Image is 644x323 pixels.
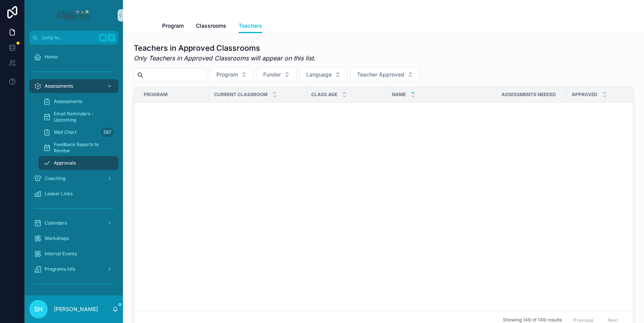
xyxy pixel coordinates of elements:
span: Class Age [311,92,337,98]
a: Programs Info [29,262,118,276]
span: Home [45,54,58,60]
span: Teachers [239,22,262,30]
button: Jump to...K [29,31,118,45]
span: Funder [263,71,281,78]
a: Internal Events [29,247,118,261]
span: Classrooms [196,22,226,30]
span: Assessments [45,83,73,89]
a: Coaching [29,171,118,185]
span: Program [144,92,168,98]
div: scrollable content [25,45,123,295]
p: [PERSON_NAME] [54,305,98,313]
a: Looker Links [29,187,118,201]
span: Email Reminders - Upcoming [54,111,111,123]
span: Teacher Approved [357,71,404,78]
span: K [108,35,115,41]
a: Email Reminders - Upcoming [38,110,118,124]
span: Approvals [54,160,76,166]
span: Language [306,71,332,78]
a: Calendars [29,216,118,230]
a: Home [29,50,118,64]
span: Feedback Reports to Review [54,142,111,154]
button: Select Button [300,67,347,82]
span: Assessments Needed [501,92,556,98]
a: Wall Chart587 [38,125,118,139]
span: Jump to... [41,35,96,41]
span: Program [162,22,184,30]
span: Calendars [45,220,67,226]
a: Assessments [29,79,118,93]
a: Teachers [239,19,262,33]
span: Current Classroom [214,92,267,98]
em: Only Teachers in Approved Classrooms will appear on this list. [134,53,315,63]
span: Internal Events [45,251,77,257]
button: Select Button [210,67,254,82]
span: Approved [572,92,598,98]
div: 587 [101,128,114,137]
button: Select Button [350,67,420,82]
a: Feedback Reports to Review [38,141,118,155]
a: Program [162,19,184,34]
a: Classrooms [196,19,226,34]
span: Wall Chart [54,129,76,135]
span: Programs Info [45,266,75,272]
span: Workshops [45,235,69,241]
span: Name [392,92,406,98]
button: Select Button [257,67,297,82]
span: Assessments [54,98,82,105]
a: Workshops [29,231,118,245]
a: Assessments [38,95,118,108]
span: Program [216,71,238,78]
a: Approvals [38,156,118,170]
img: App logo [56,9,91,22]
span: SH [34,305,43,314]
h1: Teachers in Approved Classrooms [134,43,315,53]
span: Looker Links [45,191,73,197]
span: Coaching [45,175,65,181]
